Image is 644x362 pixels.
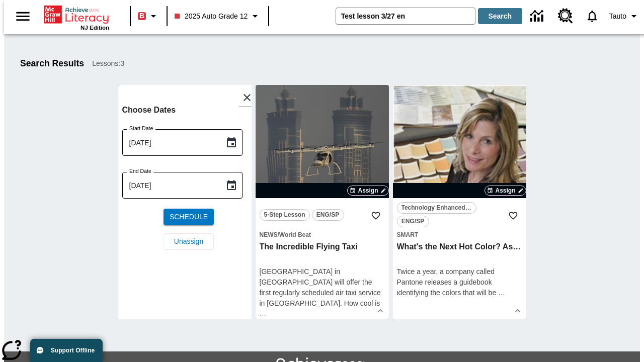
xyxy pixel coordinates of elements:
[504,207,522,225] button: Add to Favorites
[134,7,164,25] button: Boost Class color is red. Change class color
[238,89,256,106] button: Close
[260,229,385,240] span: Topic: News/World Beat
[129,167,151,175] label: End Date
[373,303,388,318] button: Show Details
[524,3,552,30] a: Data Center
[397,202,476,214] button: Technology Enhanced Item
[485,186,526,196] button: Assign Choose Dates
[401,216,424,227] span: ENG/SP
[312,209,344,221] button: ENG/SP
[8,2,38,31] button: Open side menu
[44,4,109,31] div: Home
[498,289,505,297] span: …
[175,11,248,22] span: 2025 Auto Grade 12
[397,266,522,298] div: Twice a year, a company called Pantone releases a guidebook identifying the colors that will be
[51,347,95,354] span: Support Offline
[118,85,252,319] div: lesson details
[260,209,310,221] button: 5-Step Lesson
[605,7,644,25] button: Profile/Settings
[129,125,153,132] label: Start Date
[139,10,144,22] span: B
[609,11,626,22] span: Tauto
[30,339,103,362] button: Support Offline
[316,210,339,220] span: ENG/SP
[401,203,472,213] span: Technology Enhanced Item
[122,103,256,117] h6: Choose Dates
[221,175,242,196] button: Choose date, selected date is Sep 16, 2025
[221,133,242,153] button: Choose date, selected date is Sep 16, 2025
[20,58,84,69] h1: Search Results
[393,85,526,319] div: lesson details
[397,216,429,227] button: ENG/SP
[278,231,279,238] span: /
[336,8,475,24] input: search field
[122,172,217,199] input: MMMM-DD-YYYY
[347,186,388,196] button: Assign Choose Dates
[80,25,109,31] span: NJ Edition
[122,103,256,258] div: Choose date
[510,303,525,318] button: Show Details
[358,186,378,195] span: Assign
[44,5,109,25] a: Home
[579,3,605,29] a: Notifications
[397,231,419,238] span: Smart
[171,7,265,25] button: Class: 2025 Auto Grade 12, Select your class
[170,212,208,222] span: Schedule
[260,266,385,319] div: [GEOGRAPHIC_DATA] in [GEOGRAPHIC_DATA] will offer the first regularly scheduled air taxi service ...
[367,207,385,225] button: Add to Favorites
[260,242,385,252] h3: The Incredible Flying Taxi
[552,3,579,30] a: Resource Center, Will open in new tab
[164,209,214,225] button: Schedule
[174,236,203,247] span: Unassign
[279,231,311,238] span: World Beat
[92,58,124,69] span: Lessons : 3
[256,85,389,319] div: lesson details
[397,242,522,252] h3: What's the Next Hot Color? Ask Pantone
[495,186,515,195] span: Assign
[397,229,522,240] span: Topic: Smart/null
[264,210,305,220] span: 5-Step Lesson
[478,8,522,24] button: Search
[122,129,217,156] input: MMMM-DD-YYYY
[164,233,214,250] button: Unassign
[260,231,278,238] span: News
